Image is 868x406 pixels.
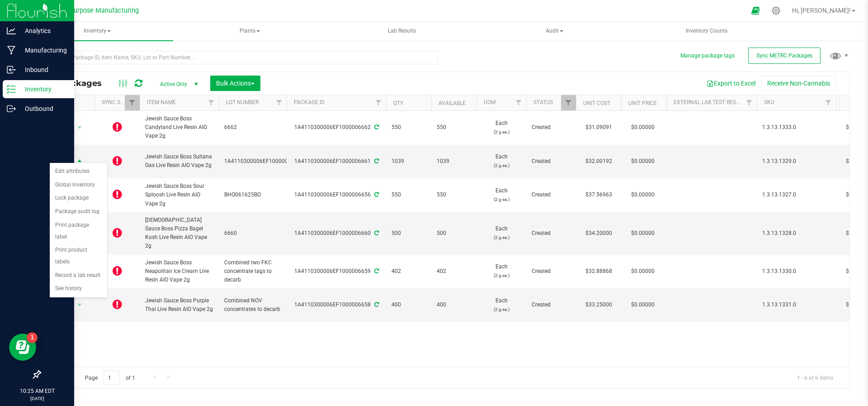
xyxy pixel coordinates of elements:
span: Each [482,153,521,170]
span: Created [532,157,571,166]
a: External Lab Test Result [674,99,745,105]
span: 402 [437,267,471,276]
span: Sync from Compliance System [373,301,379,308]
span: Plants [175,22,325,40]
span: Sync from Compliance System [373,230,379,236]
span: BHO061625BO [224,191,281,199]
button: Receive Non-Cannabis [761,76,836,91]
span: Each [482,224,521,242]
span: Sync METRC Packages [756,53,812,59]
span: Bulk Actions [216,80,255,87]
span: $0.00000 [627,298,659,311]
span: Jewish Sauce Boss Sour Sploosh Live Resin AIO Vape 2g [145,182,213,208]
span: Jewish Sauce Boss Sultana Gas Live Resin AIO Vape 2g [145,153,213,170]
li: Edit attributes [50,165,107,178]
p: (2 g ea.) [482,128,521,136]
li: Global inventory [50,178,107,192]
span: OUT OF SYNC! [113,121,122,134]
p: (2 g ea.) [482,305,521,314]
a: Qty [393,100,403,106]
span: 1A4110300006EF1000006661 [224,157,301,166]
p: Analytics [16,25,70,36]
a: Unit Price [628,100,657,106]
span: 500 [437,229,471,238]
a: Lot Number [226,99,259,105]
span: Each [482,296,521,314]
span: 1.3.13.1333.0 [762,123,830,132]
span: 1.3.13.1327.0 [762,191,830,199]
span: 402 [392,267,426,276]
span: Sync from Compliance System [373,124,379,130]
span: OUT OF SYNC! [113,188,122,201]
inline-svg: Analytics [7,26,16,35]
div: Manage settings [770,6,782,15]
span: Combined NOV concentrates to decarb [224,296,281,314]
input: Search Package ID, Item Name, SKU, Lot or Part Number... [40,51,438,64]
p: Inbound [16,64,70,75]
span: Created [532,229,571,238]
p: 10:25 AM EDT [4,387,70,395]
li: Print product labels [50,244,107,268]
span: Audit [479,22,630,40]
li: Print package label [50,219,107,244]
li: Package audit log [50,205,107,219]
a: Filter [821,95,836,110]
span: Open Ecommerce Menu [745,2,766,19]
p: (2 g ea.) [482,271,521,280]
div: 1A4110300006EF1000006656 [285,191,387,199]
span: select [74,121,85,134]
span: All Packages [47,78,111,88]
span: 400 [392,301,426,309]
span: Page of 1 [77,371,142,385]
div: 1A4110300006EF1000006662 [285,123,387,132]
p: (2 g ea.) [482,233,521,242]
a: Audit [479,22,630,41]
div: 1A4110300006EF1000006660 [285,229,387,238]
span: 1.3.13.1330.0 [762,267,830,276]
iframe: Resource center unread badge [27,332,38,343]
a: Filter [125,95,140,110]
span: Jewish Sauce Boss Candyland Live Resin AIO Vape 2g [145,115,213,141]
li: Record a lab result [50,269,107,282]
td: $37.56963 [576,178,621,212]
a: Inventory Counts [631,22,783,41]
span: Sync from Compliance System [373,191,379,198]
span: Lab Results [376,27,428,35]
span: Hi, [PERSON_NAME]! [792,7,851,14]
td: $34.20000 [576,212,621,255]
span: 1.3.13.1329.0 [762,157,830,166]
span: Created [532,191,571,199]
span: Created [532,301,571,309]
div: 1A4110300006EF1000006658 [285,301,387,309]
button: Sync METRC Packages [748,48,821,64]
span: OUT OF SYNC! [113,227,122,239]
span: select [74,155,85,168]
span: 1.3.13.1331.0 [762,301,830,309]
a: Package ID [294,99,325,105]
span: $0.00000 [627,121,659,134]
a: Status [533,99,553,105]
span: Greater Purpose Manufacturing [46,7,139,14]
inline-svg: Inbound [7,65,16,74]
li: Lock package [50,191,107,205]
span: Each [482,119,521,136]
span: Sync from Compliance System [373,158,379,164]
span: 400 [437,301,471,309]
span: OUT OF SYNC! [113,265,122,277]
span: $0.00000 [627,265,659,278]
a: Filter [511,95,526,110]
span: 550 [392,191,426,199]
inline-svg: Outbound [7,104,16,113]
iframe: Resource center [9,334,36,361]
span: OUT OF SYNC! [113,155,122,167]
inline-svg: Manufacturing [7,46,16,55]
span: OUT OF SYNC! [113,298,122,311]
span: $0.00000 [627,227,659,240]
div: 1A4110300006EF1000006661 [285,157,387,166]
a: Filter [742,95,757,110]
span: select [74,299,85,311]
a: Item Name [147,99,176,105]
a: Lab Results [326,22,478,41]
span: Sync from Compliance System [373,268,379,274]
